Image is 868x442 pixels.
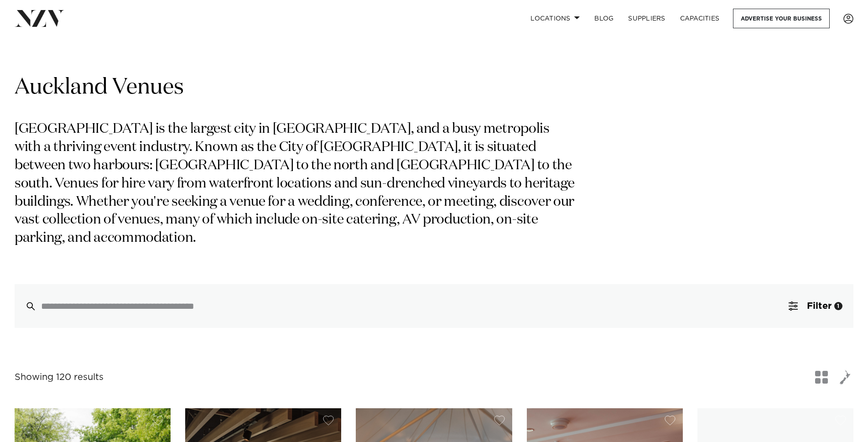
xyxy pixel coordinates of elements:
[621,9,672,28] a: SUPPLIERS
[15,120,578,248] p: [GEOGRAPHIC_DATA] is the largest city in [GEOGRAPHIC_DATA], and a busy metropolis with a thriving...
[15,370,104,385] div: Showing 120 results
[523,9,587,28] a: Locations
[673,9,727,28] a: Capacities
[807,302,832,311] span: Filter
[834,302,842,310] div: 1
[778,284,853,328] button: Filter1
[733,9,830,28] a: Advertise your business
[15,10,64,26] img: nzv-logo.png
[15,73,853,102] h1: Auckland Venues
[587,9,621,28] a: BLOG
